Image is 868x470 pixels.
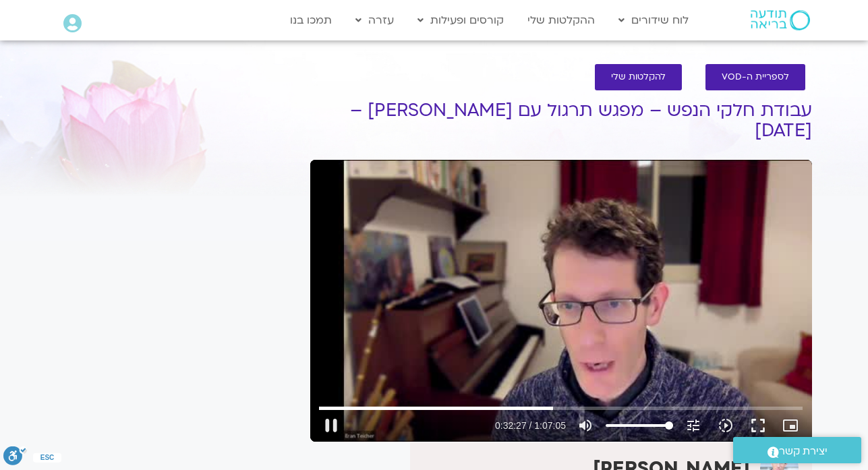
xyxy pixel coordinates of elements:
a: עזרה [349,7,401,33]
span: לספריית ה-VOD [722,72,789,82]
a: קורסים ופעילות [411,7,511,33]
span: יצירת קשר [779,442,828,461]
a: לספריית ה-VOD [705,64,805,90]
span: להקלטות שלי [611,72,666,82]
a: תמכו בנו [283,7,339,33]
a: להקלטות שלי [595,64,682,90]
a: יצירת קשר [733,437,861,463]
a: ההקלטות שלי [521,7,602,33]
a: לוח שידורים [612,7,695,33]
h1: עבודת חלקי הנפש – מפגש תרגול עם [PERSON_NAME] – [DATE] [310,100,812,141]
img: תודעה בריאה [751,10,810,30]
